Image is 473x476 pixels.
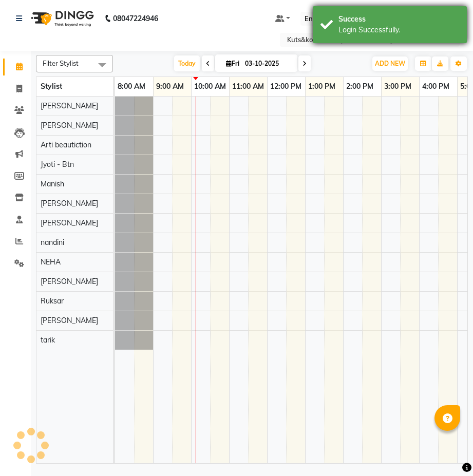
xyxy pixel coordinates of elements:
span: Manish [41,179,64,188]
a: 8:00 AM [115,79,148,94]
span: Fri [223,60,242,67]
input: 2025-10-03 [242,56,293,71]
span: [PERSON_NAME] [41,218,98,227]
span: Today [174,55,200,71]
a: 10:00 AM [192,79,229,94]
a: 12:00 PM [268,79,304,94]
a: 4:00 PM [420,79,452,94]
span: [PERSON_NAME] [41,121,98,130]
span: Filter Stylist [43,59,79,67]
img: logo [26,4,97,33]
span: [PERSON_NAME] [41,101,98,110]
span: Arti beautiction [41,140,91,149]
span: Stylist [41,82,62,91]
a: 1:00 PM [306,79,338,94]
a: 9:00 AM [154,79,186,94]
span: nandini [41,238,64,247]
span: NEHA [41,257,61,266]
span: Jyoti - Btn [41,160,74,169]
div: Success [338,14,459,25]
b: 08047224946 [113,4,158,33]
span: [PERSON_NAME] [41,277,98,286]
span: ADD NEW [375,60,405,67]
a: 11:00 AM [230,79,267,94]
a: 3:00 PM [382,79,414,94]
span: tarik [41,335,55,345]
button: ADD NEW [372,56,408,71]
span: Ruksar [41,296,64,306]
a: 2:00 PM [344,79,376,94]
span: [PERSON_NAME] [41,316,98,325]
div: Login Successfully. [338,25,459,35]
span: [PERSON_NAME] [41,199,98,208]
